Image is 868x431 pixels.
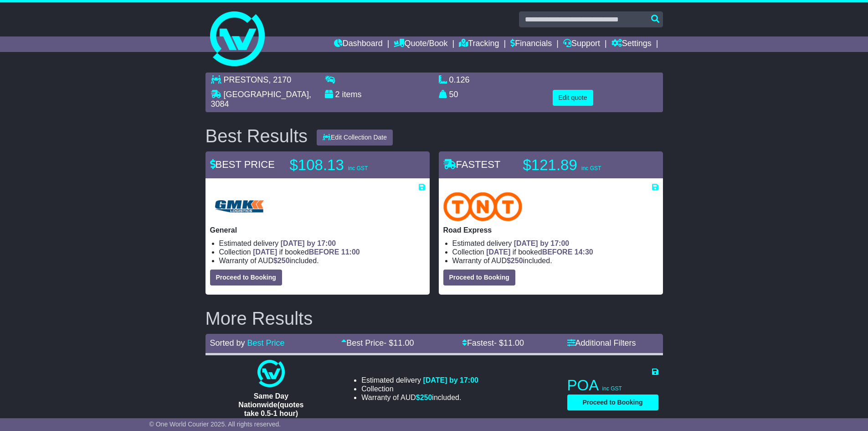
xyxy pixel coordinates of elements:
[268,75,291,84] span: , 2170
[309,248,339,256] span: BEFORE
[511,257,523,265] span: 250
[523,156,637,174] p: $121.89
[510,36,552,52] a: Financials
[247,338,285,348] a: Best Price
[334,36,383,52] a: Dashboard
[253,248,360,256] span: if booked
[416,394,432,401] span: $
[219,248,425,256] li: Collection
[443,270,515,286] button: Proceed to Booking
[281,239,336,247] span: [DATE] by 17:00
[567,395,658,410] button: Proceed to Booking
[449,90,458,99] span: 50
[542,248,573,256] span: BEFORE
[443,192,523,221] img: TNT Domestic: Road Express
[494,338,524,348] span: - $
[462,338,524,348] a: Fastest- $11.00
[361,376,478,384] li: Estimated delivery
[149,421,281,428] span: © One World Courier 2025. All rights reserved.
[342,90,362,99] span: items
[452,248,658,256] li: Collection
[210,159,275,170] span: BEST PRICE
[317,130,393,145] button: Edit Collection Date
[348,165,368,171] span: inc GST
[201,126,313,146] div: Best Results
[210,192,268,221] img: GMK Logistics: General
[611,36,652,52] a: Settings
[420,394,432,401] span: 250
[210,270,282,286] button: Proceed to Booking
[224,75,269,84] span: PRESTONS
[443,159,501,170] span: FASTEST
[452,239,658,248] li: Estimated delivery
[567,376,658,395] p: POA
[486,248,510,256] span: [DATE]
[361,384,478,393] li: Collection
[514,239,570,247] span: [DATE] by 17:00
[459,36,499,52] a: Tracking
[393,338,414,348] span: 11.00
[341,248,360,256] span: 11:00
[219,256,425,265] li: Warranty of AUD included.
[486,248,593,256] span: if booked
[452,256,658,265] li: Warranty of AUD included.
[224,90,309,99] span: [GEOGRAPHIC_DATA]
[553,90,593,106] button: Edit quote
[563,36,600,52] a: Support
[449,75,470,84] span: 0.126
[602,385,622,392] span: inc GST
[211,90,311,109] span: , 3084
[335,90,340,99] span: 2
[394,36,447,52] a: Quote/Book
[290,156,404,174] p: $108.13
[567,338,636,348] a: Additional Filters
[210,226,425,234] p: General
[443,226,658,234] p: Road Express
[384,338,414,348] span: - $
[361,393,478,402] li: Warranty of AUD included.
[205,308,663,328] h2: More Results
[581,165,601,171] span: inc GST
[219,239,425,248] li: Estimated delivery
[253,248,277,256] span: [DATE]
[273,257,290,265] span: $
[503,338,524,348] span: 11.00
[238,392,303,417] span: Same Day Nationwide(quotes take 0.5-1 hour)
[210,338,245,348] span: Sorted by
[341,338,414,348] a: Best Price- $11.00
[423,376,478,384] span: [DATE] by 17:00
[507,257,523,265] span: $
[277,257,290,265] span: 250
[257,360,285,387] img: One World Courier: Same Day Nationwide(quotes take 0.5-1 hour)
[575,248,593,256] span: 14:30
